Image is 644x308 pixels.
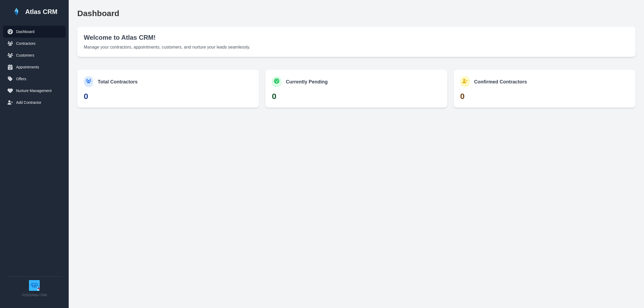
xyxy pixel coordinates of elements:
button: Add Contractor [3,97,65,108]
p: 0 [272,91,441,101]
p: Manage your contractors, appointments, customers, and nurture your leads seamlessly. [84,44,629,50]
p: 0 [84,91,253,101]
h3: Confirmed Contractors [474,78,527,86]
img: ACT Logo [29,280,40,291]
button: Dashboard [3,26,65,38]
h2: Welcome to Atlas CRM! [84,33,629,42]
button: Appointments [3,61,65,73]
h2: Dashboard [77,9,635,18]
h3: Currently Pending [286,78,328,86]
p: 0 [460,91,629,101]
button: Contractors [3,38,65,49]
h1: Atlas CRM [25,8,57,16]
button: Offers [3,73,65,85]
button: Nurture Management [3,85,65,97]
button: Customers [3,49,65,61]
p: © 2025 Atlas CRM [22,293,47,297]
h3: Total Contractors [98,78,138,86]
img: Atlas Logo [11,6,22,17]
